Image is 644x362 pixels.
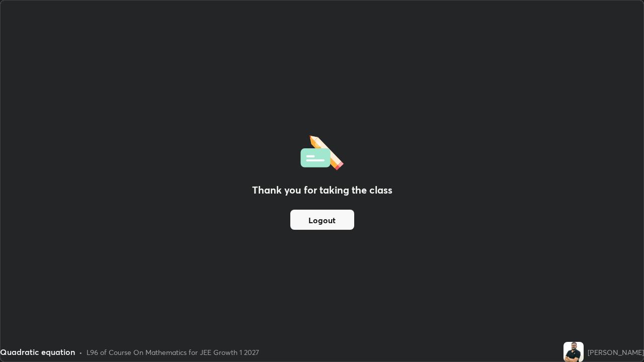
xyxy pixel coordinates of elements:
img: offlineFeedback.1438e8b3.svg [300,132,344,170]
div: L96 of Course On Mathematics for JEE Growth 1 2027 [87,347,259,357]
img: f98899dc132a48bf82b1ca03f1bb1e20.jpg [563,342,584,362]
div: [PERSON_NAME] [588,347,644,357]
div: • [79,347,83,357]
button: Logout [290,210,354,230]
h2: Thank you for taking the class [252,183,392,198]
